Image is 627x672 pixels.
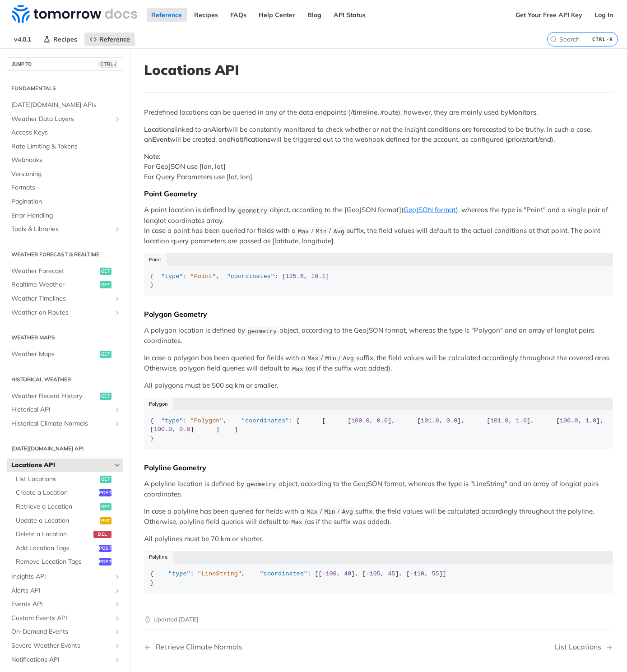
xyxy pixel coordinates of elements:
[555,643,606,651] div: List Locations
[114,406,121,413] button: Show subpages for Historical API
[93,531,111,538] span: del
[421,417,439,424] span: 101.0
[227,273,274,280] span: "coordinates"
[11,294,111,303] span: Weather Timelines
[11,542,123,555] a: Add Location Tagspost
[351,417,370,424] span: 100.0
[344,570,351,577] span: 40
[511,8,587,22] a: Get Your Free API Key
[254,8,301,22] a: Help Center
[7,222,123,236] a: Tools & LibrariesShow subpages for Tools & Libraries
[404,205,456,214] a: GeoJSON format
[198,570,242,577] span: "LineString"
[7,459,123,472] a: Locations APIHide subpages for Locations API
[7,140,123,153] a: Rate Limiting & Tokens
[11,600,111,609] span: Events API
[247,328,277,334] span: geometry
[238,207,267,214] span: geometry
[152,135,170,144] strong: Event
[291,519,302,526] span: Max
[11,614,111,623] span: Custom Events API
[100,393,111,400] span: get
[11,211,121,220] span: Error Handling
[11,500,123,514] a: Retrieve a Locationget
[446,417,457,424] span: 0.0
[7,306,123,320] a: Weather on RoutesShow subpages for Weather on Routes
[16,544,97,553] span: Add Location Tags
[99,558,111,565] span: post
[11,655,111,664] span: Notifications API
[11,486,123,500] a: Create a Locationpost
[325,355,336,362] span: Min
[100,503,111,510] span: get
[226,8,252,22] a: FAQs
[590,8,618,22] a: Log In
[7,278,123,292] a: Realtime Weatherget
[11,170,121,179] span: Versioning
[154,426,172,433] span: 100.0
[7,195,123,209] a: Pagination
[366,570,370,577] span: -
[7,250,123,259] h2: Weather Forecast & realtime
[99,489,111,496] span: post
[311,273,325,280] span: 10.1
[11,183,121,192] span: Formats
[99,545,111,552] span: post
[7,57,123,71] button: JUMP TOCTRL-/
[303,8,327,22] a: Blog
[11,419,111,428] span: Historical Climate Normals
[144,125,613,145] p: linked to an will be constantly monitored to check whether or not the Insight conditions are fore...
[114,420,121,427] button: Show subpages for Historical Climate Normals
[9,32,36,46] span: v4.0.1
[114,628,121,635] button: Show subpages for On-Demand Events
[7,417,123,431] a: Historical Climate NormalsShow subpages for Historical Climate Normals
[11,115,111,124] span: Weather Data Layers
[11,627,111,636] span: On-Demand Events
[144,353,613,374] p: In case a polygon has been queried for fields with a / / suffix, the field values will be calcula...
[38,32,82,46] a: Recipes
[144,125,174,134] strong: Locations
[490,417,509,424] span: 101.0
[100,476,111,483] span: get
[144,534,613,544] p: All polylines must be 70 km or shorter.
[298,228,309,235] span: Max
[7,375,123,384] h2: Historical Weather
[144,643,345,651] a: Previous Page: Retrieve Climate Normals
[144,62,613,78] h1: Locations API
[16,516,98,525] span: Update a Location
[150,272,607,290] div: { : , : [ , ] }
[144,506,613,528] p: In case a polyline has been queried for fields with a / / suffix, the field values will be calcul...
[144,634,613,660] nav: Pagination Controls
[7,653,123,667] a: Notifications APIShow subpages for Notifications API
[99,35,130,43] span: Reference
[150,570,607,587] div: { : , : [[ , ], [ , ], [ , ]] }
[150,417,607,443] div: { : , : [ [ [ , ], [ , ], [ , ], [ , ], [ , ] ] ] }
[7,570,123,584] a: Insights APIShow subpages for Insights API
[16,557,97,566] span: Remove Location Tags
[307,355,318,362] span: Max
[179,426,190,433] span: 0.0
[16,530,91,539] span: Delete a Location
[151,643,242,651] div: Retrieve Climate Normals
[432,570,439,577] span: 55
[343,355,354,362] span: Avg
[114,573,121,580] button: Show subpages for Insights API
[7,584,123,598] a: Alerts APIShow subpages for Alerts API
[11,350,98,359] span: Weather Maps
[590,35,615,44] kbd: CTRL-K
[324,509,335,515] span: Min
[7,126,123,139] a: Access Keys
[114,226,121,233] button: Show subpages for Tools & Libraries
[410,570,413,577] span: -
[334,228,344,235] span: Avg
[114,656,121,663] button: Show subpages for Notifications API
[7,264,123,278] a: Weather Forecastget
[114,116,121,123] button: Show subpages for Weather Data Layers
[11,392,98,401] span: Weather Recent History
[7,84,123,93] h2: Fundamentals
[246,481,276,488] span: geometry
[84,32,135,46] a: Reference
[11,225,111,234] span: Tools & Libraries
[161,417,183,424] span: "type"
[231,135,270,144] strong: Notifications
